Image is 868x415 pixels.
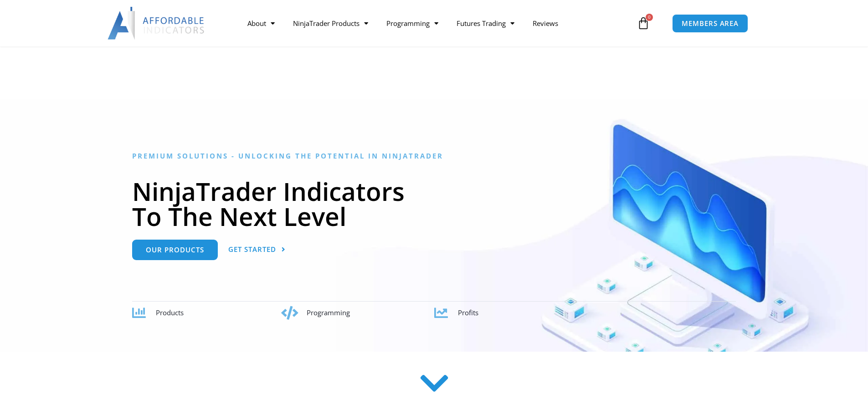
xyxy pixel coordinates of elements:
span: Programming [307,308,350,317]
a: About [238,13,284,34]
a: Our Products [132,240,218,260]
a: MEMBERS AREA [672,14,748,33]
a: Futures Trading [447,13,524,34]
img: LogoAI | Affordable Indicators – NinjaTrader [108,7,205,40]
span: Products [156,308,184,317]
a: Get Started [228,240,286,260]
span: MEMBERS AREA [682,20,739,27]
a: Reviews [524,13,567,34]
span: Profits [458,308,478,317]
span: Our Products [146,246,204,253]
h1: NinjaTrader Indicators To The Next Level [132,179,736,229]
a: 0 [623,10,663,36]
span: 0 [646,14,653,21]
span: Get Started [228,246,276,253]
a: NinjaTrader Products [284,13,377,34]
nav: Menu [238,13,635,34]
a: Programming [377,13,447,34]
h6: Premium Solutions - Unlocking the Potential in NinjaTrader [132,152,736,160]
